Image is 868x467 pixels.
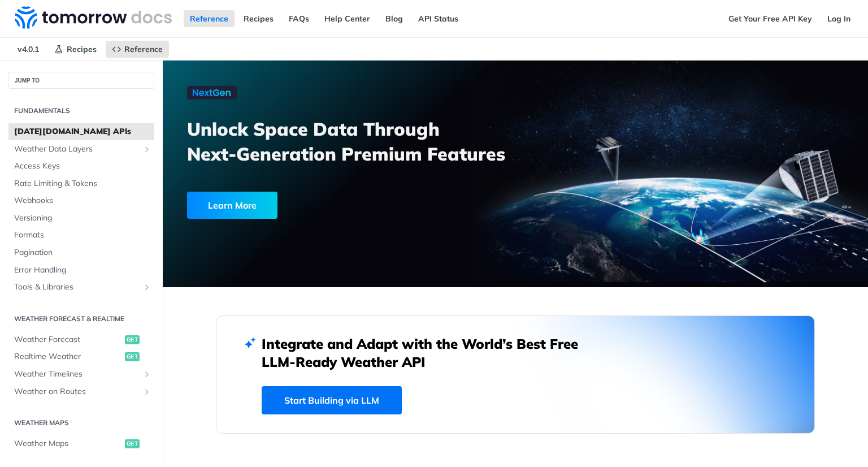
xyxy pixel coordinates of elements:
button: Show subpages for Tools & Libraries [142,283,151,292]
span: Tools & Libraries [14,282,140,293]
span: Weather Timelines [14,369,140,380]
a: Learn More [187,192,459,219]
a: Versioning [8,210,154,227]
span: Error Handling [14,265,151,276]
span: Access Keys [14,161,151,172]
h3: Unlock Space Data Through Next-Generation Premium Features [187,116,528,166]
a: Weather on RoutesShow subpages for Weather on Routes [8,383,154,400]
a: Realtime Weatherget [8,348,154,365]
span: get [125,352,140,361]
a: Get Your Free API Key [722,10,818,27]
a: Reference [106,41,169,58]
a: Recipes [237,10,280,27]
a: Start Building via LLM [262,386,402,414]
a: Formats [8,227,154,244]
span: Versioning [14,213,151,224]
h2: Weather Maps [8,418,154,428]
div: Learn More [187,192,277,219]
span: v4.0.1 [11,41,45,58]
a: Access Keys [8,158,154,175]
button: JUMP TO [8,72,154,89]
h2: Fundamentals [8,106,154,116]
a: Rate Limiting & Tokens [8,175,154,192]
span: Weather Maps [14,438,122,449]
span: get [125,335,140,344]
span: get [125,439,140,448]
a: FAQs [283,10,315,27]
span: Pagination [14,247,151,258]
a: [DATE][DOMAIN_NAME] APIs [8,123,154,140]
a: Weather Data LayersShow subpages for Weather Data Layers [8,141,154,158]
img: Tomorrow.io Weather API Docs [15,6,172,29]
a: API Status [412,10,465,27]
img: NextGen [187,86,237,100]
h2: Integrate and Adapt with the World’s Best Free LLM-Ready Weather API [262,335,595,371]
a: Reference [184,10,235,27]
a: Blog [379,10,409,27]
span: Weather Forecast [14,334,122,345]
span: Weather on Routes [14,386,140,397]
span: Formats [14,230,151,241]
a: Help Center [318,10,376,27]
span: Realtime Weather [14,351,122,362]
span: Webhooks [14,195,151,206]
a: Weather TimelinesShow subpages for Weather Timelines [8,366,154,383]
span: [DATE][DOMAIN_NAME] APIs [14,126,151,137]
a: Weather Forecastget [8,331,154,348]
span: Recipes [67,44,97,54]
a: Error Handling [8,262,154,279]
a: Log In [821,10,857,27]
a: Webhooks [8,192,154,209]
span: Weather Data Layers [14,144,140,155]
a: Recipes [48,41,103,58]
span: Reference [124,44,163,54]
a: Weather Mapsget [8,435,154,452]
a: Pagination [8,244,154,261]
h2: Weather Forecast & realtime [8,314,154,324]
span: Rate Limiting & Tokens [14,178,151,189]
button: Show subpages for Weather Timelines [142,370,151,379]
button: Show subpages for Weather on Routes [142,387,151,396]
button: Show subpages for Weather Data Layers [142,145,151,154]
a: Tools & LibrariesShow subpages for Tools & Libraries [8,279,154,296]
